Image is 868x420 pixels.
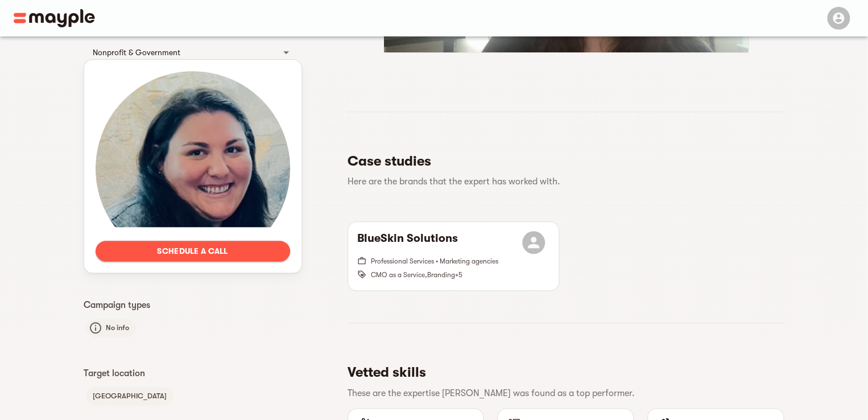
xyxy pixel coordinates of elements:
p: Campaign types [84,298,302,312]
span: Branding [427,271,455,279]
h6: BlueSkin Solutions [357,231,458,254]
span: Professional Services • Marketing agencies [371,257,498,265]
p: Here are the brands that the expert has worked with. [348,175,775,188]
span: Schedule a call [105,244,281,258]
p: Target location [84,367,302,380]
span: CMO as a Service , [371,271,427,279]
h5: Vetted skills [348,363,775,381]
span: No info [99,321,136,335]
div: Nonprofit & Government [84,39,302,66]
span: [GEOGRAPHIC_DATA] [86,389,173,403]
p: These are the expertise [PERSON_NAME] was found as a top performer. [348,386,775,400]
h5: Case studies [348,152,775,170]
span: Menu [820,13,854,22]
div: Nonprofit & Government [93,46,272,59]
span: + 5 [455,271,462,279]
img: Main logo [14,9,95,27]
button: Schedule a call [96,241,290,261]
button: BlueSkin SolutionsProfessional Services • Marketing agenciesCMO as a Service,Branding+5 [348,222,559,290]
